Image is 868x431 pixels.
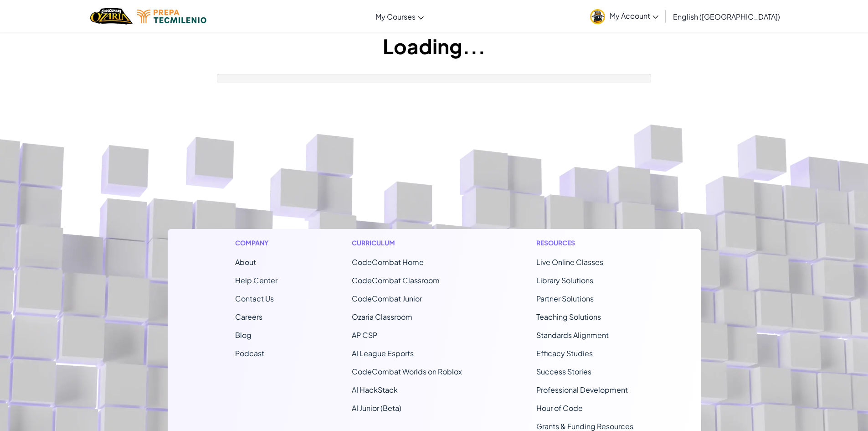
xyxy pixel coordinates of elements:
span: My Account [610,11,658,21]
a: My Courses [371,4,428,29]
img: Tecmilenio logo [137,10,206,23]
a: AP CSP [352,330,377,340]
a: AI Junior (Beta) [352,403,401,413]
h1: Curriculum [352,238,462,248]
a: Teaching Solutions [536,312,601,322]
a: Grants & Funding Resources [536,421,633,431]
a: Careers [235,312,262,322]
img: avatar [590,9,605,24]
a: Help Center [235,275,277,285]
h1: Company [235,238,277,248]
a: Success Stories [536,367,591,376]
a: English ([GEOGRAPHIC_DATA]) [668,4,785,29]
a: Hour of Code [536,403,583,413]
span: CodeCombat Home [352,257,424,267]
a: My Account [586,2,663,31]
a: Library Solutions [536,275,593,285]
a: CodeCombat Junior [352,294,422,303]
a: Ozaria by CodeCombat logo [90,7,133,26]
img: Home [90,7,133,26]
a: Efficacy Studies [536,348,593,358]
a: CodeCombat Worlds on Roblox [352,367,462,376]
a: Blog [235,330,252,340]
h1: Resources [536,238,633,248]
span: English ([GEOGRAPHIC_DATA]) [673,12,780,21]
a: CodeCombat Classroom [352,275,440,285]
a: Partner Solutions [536,294,594,303]
a: About [235,257,256,267]
a: AI HackStack [352,385,398,395]
span: My Courses [375,12,416,21]
a: Standards Alignment [536,330,609,340]
span: Contact Us [235,294,274,303]
a: Ozaria Classroom [352,312,412,322]
a: Podcast [235,348,264,358]
a: AI League Esports [352,348,414,358]
a: Professional Development [536,385,628,395]
a: Live Online Classes [536,257,603,267]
